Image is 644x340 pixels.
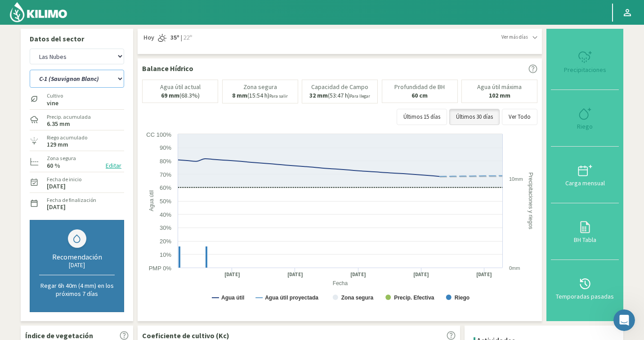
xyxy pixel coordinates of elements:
[554,237,616,243] div: BH Tabla
[9,1,68,23] img: Kilimo
[449,109,500,125] button: Últimos 30 días
[554,123,616,130] div: Riego
[170,33,179,41] strong: 35º
[477,84,522,90] p: Agua útil máxima
[47,183,66,189] label: [DATE]
[502,109,537,125] button: Ver Todo
[160,144,171,151] text: 90%
[120,257,180,293] button: Mensajes
[411,91,428,99] b: 60 cm
[148,190,155,211] text: Agua útil
[287,271,303,278] text: [DATE]
[39,252,115,261] div: Recomendación
[142,63,193,74] p: Balance Hídrico
[135,280,165,286] span: Mensajes
[149,265,172,272] text: PMP 0%
[350,93,370,99] small: Para llegar
[13,147,167,163] div: Zona segura
[509,265,520,271] text: 0mm
[551,147,619,203] button: Carga mensual
[476,271,492,278] text: [DATE]
[47,154,76,162] label: Zona segura
[489,91,510,99] b: 102 mm
[18,167,151,176] div: Recomendaciones
[18,130,66,139] span: Buscar ayuda
[47,163,60,169] label: 60 %
[554,293,616,300] div: Temporadas pasadas
[232,92,288,99] p: (15:54 h)
[146,131,171,138] text: CC 100%
[20,280,40,286] span: Inicio
[47,175,81,183] label: Fecha de inicio
[243,84,277,90] p: Zona segura
[39,282,115,298] p: Regar 6h 40m (4 mm) en los próximos 7 días
[551,90,619,147] button: Riego
[509,176,523,182] text: 10mm
[47,204,66,210] label: [DATE]
[181,33,182,42] span: |
[47,134,87,142] label: Riego acumulado
[613,309,635,331] iframe: Intercom live chat
[18,79,162,110] p: ¿Cómo podemos ayudarte?
[265,295,318,301] text: Agua útil proyectada
[551,203,619,260] button: BH Tabla
[18,64,162,79] p: [PERSON_NAME] 👋
[47,142,68,148] label: 129 mm
[333,280,348,286] text: Fecha
[501,33,528,41] span: Ver más días
[47,196,96,204] label: Fecha de finalización
[160,238,171,245] text: 20%
[269,93,288,99] small: Para salir
[309,91,328,99] b: 32 mm
[455,295,470,301] text: Riego
[551,260,619,317] button: Temporadas pasadas
[30,33,124,44] p: Datos del sector
[341,295,374,301] text: Zona segura
[142,33,154,42] span: Hoy
[413,271,429,278] text: [DATE]
[160,184,171,191] text: 60%
[232,91,247,99] b: 8 mm
[161,91,179,99] b: 69 mm
[47,100,63,106] label: vine
[47,121,70,127] label: 6.35 mm
[554,180,616,186] div: Carga mensual
[60,257,120,293] button: Ayuda
[394,84,445,90] p: Profundidad de BH
[309,92,370,99] p: (53:47 h)
[528,172,534,229] text: Precipitaciones y riegos
[182,33,192,42] span: 22º
[551,33,619,90] button: Precipitaciones
[47,113,91,121] label: Precip. acumulada
[394,295,434,301] text: Precip. Efectiva
[80,280,99,286] span: Ayuda
[160,84,201,90] p: Agua útil actual
[155,14,171,31] div: Cerrar
[350,271,366,278] text: [DATE]
[397,109,447,125] button: Últimos 15 días
[13,163,167,180] div: Recomendaciones
[160,158,171,165] text: 80%
[160,251,171,258] text: 10%
[13,125,167,143] button: Buscar ayuda
[160,198,171,205] text: 50%
[160,224,171,231] text: 30%
[311,84,368,90] p: Capacidad de Campo
[103,161,124,171] button: Editar
[554,67,616,73] div: Precipitaciones
[18,150,151,160] div: Zona segura
[160,171,171,178] text: 70%
[161,92,200,99] p: (68.3%)
[39,261,115,269] div: [DATE]
[224,271,240,278] text: [DATE]
[160,211,171,218] text: 40%
[221,295,244,301] text: Agua útil
[47,92,63,100] label: Cultivo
